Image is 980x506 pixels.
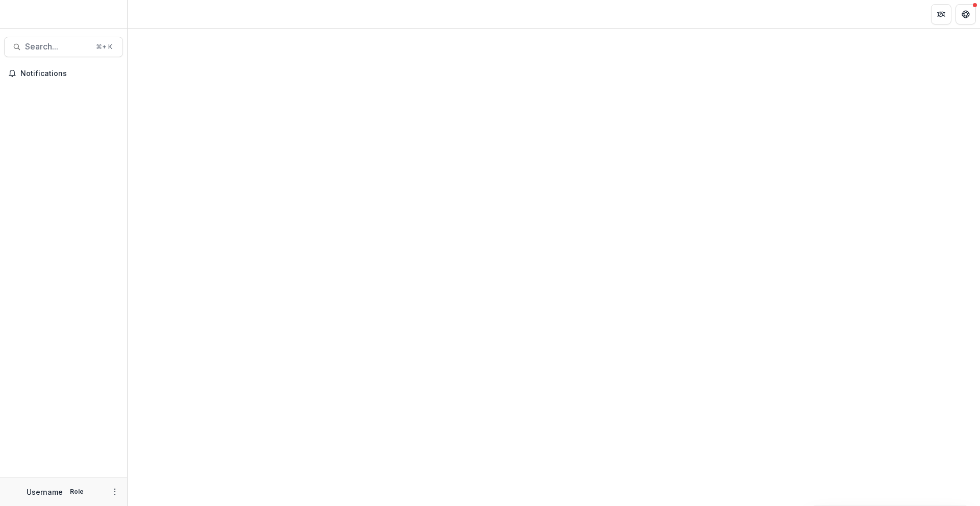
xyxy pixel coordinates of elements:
button: Partners [931,4,951,24]
nav: breadcrumb [132,7,175,21]
button: Search... [4,37,123,57]
span: Notifications [20,69,119,78]
button: More [109,486,121,498]
div: ⌘ + K [94,41,114,53]
p: Role [67,487,87,496]
button: Get Help [955,4,976,24]
button: Notifications [4,65,123,82]
p: Username [27,487,63,497]
span: Search... [25,42,90,52]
